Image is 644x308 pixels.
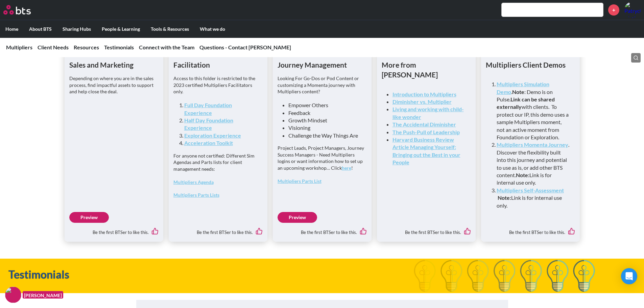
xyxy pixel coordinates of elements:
[38,44,69,50] a: Client Needs
[96,20,145,38] label: People & Learning
[173,192,219,198] a: Multipliers Parts Lists
[23,291,63,299] figcaption: [PERSON_NAME]
[69,75,159,95] p: Depending on where you are in the sales process, find impactful assets to support and help close ...
[497,141,570,186] li: . Discover the flexibility built into this journey and potential to use as is, or add other BTS c...
[104,44,134,50] a: Testimonials
[288,132,361,139] li: Challenge the Way Things Are
[145,20,194,38] label: Tools & Resources
[608,4,619,16] a: +
[621,268,637,284] div: Open Intercom Messenger
[278,75,367,95] p: Looking For Go-Dos or Pod Content or customizing a Momenta journey with Multipliers content?
[173,179,214,185] a: Multipliers Agenda
[199,44,291,50] a: Questions - Contact [PERSON_NAME]
[184,102,232,116] a: Full Day Foundation Experience
[69,60,159,70] h1: Sales and Marketing
[139,44,194,50] a: Connect with the Team
[288,101,361,109] li: Empower Others
[278,60,367,70] h1: Journey Management
[6,44,32,50] a: Multipliers
[486,223,575,237] div: Be the first BTSer to like this.
[288,109,361,117] li: Feedback
[497,81,549,95] a: Multipliers Simulation Demo
[278,145,367,171] p: Project Leads, Project Managers, Journey Success Managers - Need Multipliers logins or want infor...
[624,2,641,18] a: Profile
[173,60,263,70] h1: Facilitation
[382,223,471,237] div: Be the first BTSer to like this.
[498,194,511,201] strong: Note:
[278,223,367,237] div: Be the first BTSer to like this.
[24,20,57,38] label: About BTS
[512,89,524,95] strong: Note
[278,178,321,184] a: Multipliers Parts List
[392,129,460,135] a: The Push-Pull of Leadership
[624,2,641,18] img: Patrycja Chojnacka
[392,91,456,97] a: Introduction to Multipliers
[392,106,464,120] a: Living and working with child-like wonder
[5,287,21,303] img: F
[497,96,555,110] strong: Link can be shared externally
[184,117,233,131] a: Half Day Foundation Experience
[486,60,575,70] h1: Multipliers Client Demos
[69,223,159,237] div: Be the first BTSer to like this.
[184,140,233,146] a: Acceleration Toolkit
[497,80,570,141] li: . : Demo is on Pulse. with clients. To protect our IP, this demo uses a sample Multipliers moment...
[173,152,263,172] p: For anyone not certified: Different Sim Agendas and Parts lists for client management needs:
[392,121,456,127] a: The Accidental Diminisher
[288,124,361,132] li: Visioning
[497,141,568,148] a: Multipliers Momenta Journey
[288,117,361,124] li: Growth Mindset
[8,267,447,282] h1: Testimonials
[3,5,43,15] a: Go home
[74,44,99,50] a: Resources
[173,223,263,237] div: Be the first BTSer to like this.
[392,136,460,165] a: Harvard Business Review Article Managing Yourself: Bringing out the Best in your People
[342,165,351,171] a: here
[516,172,529,178] strong: Note:
[173,75,263,95] p: Access to this folder is restricted to the 2023 certified Multipliers Facilitators only.
[69,212,109,223] a: Preview
[392,98,452,105] a: Diminisher vs. Multiplier
[184,132,241,139] a: Exploration Experience
[497,187,570,209] li: Link is for internal use only.
[278,212,317,223] a: Preview
[3,5,31,15] img: BTS Logo
[382,60,471,80] h1: More from [PERSON_NAME]
[497,187,564,193] a: Multipliers Self-Assessment
[57,20,96,38] label: Sharing Hubs
[194,20,231,38] label: What we do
